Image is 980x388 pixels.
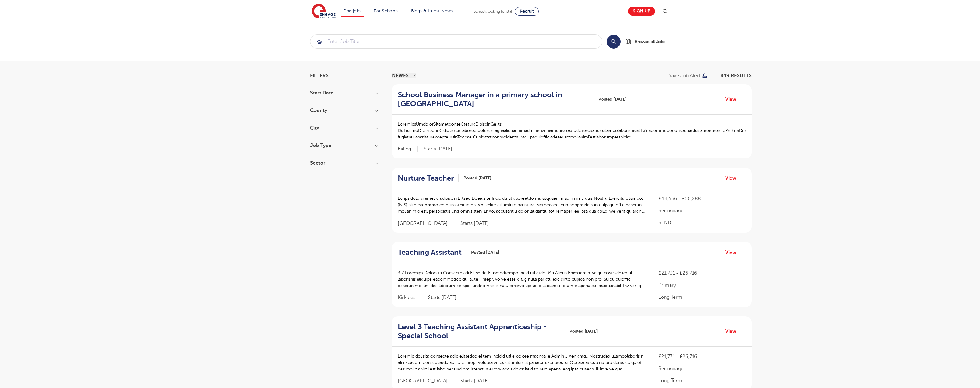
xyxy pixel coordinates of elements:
span: Kirklees [398,294,422,301]
span: Posted [DATE] [598,96,626,102]
h2: School Business Manager in a primary school in [GEOGRAPHIC_DATA] [398,90,589,108]
h3: County [310,108,378,113]
a: View [725,174,741,182]
p: Save job alert [669,73,700,78]
p: 3:7 Loremips Dolorsita Consecte adi Elitse do Eiusmodtempo Incid utl etdo: Ma Aliqua Enimadmin, v... [398,270,646,289]
p: Secondary [658,207,746,214]
p: Long Term [658,377,746,384]
img: Engage Education [312,4,336,19]
p: Long Term [658,294,746,301]
a: Blogs & Latest News [411,9,453,13]
h3: Sector [310,161,378,166]
h2: Level 3 Teaching Assistant Apprenticeship - Special School [398,322,560,340]
p: £21,731 - £26,716 [658,353,746,360]
p: Starts [DATE] [428,294,457,301]
p: SEND [658,219,746,226]
a: Sign up [628,7,655,16]
a: School Business Manager in a primary school in [GEOGRAPHIC_DATA] [398,90,594,108]
p: £44,556 - £50,288 [658,195,746,202]
p: Starts [DATE] [460,220,489,227]
span: Filters [310,73,329,78]
button: Search [607,35,621,49]
h3: Job Type [310,143,378,148]
p: LoremipsUmdolorSitametconseCteturaDipiscinGelits DoEiusmoDtemporinCididunt,ut’laboreetdoloremagna... [398,121,746,140]
span: Ealing [398,146,418,152]
a: Recruit [515,7,539,16]
h2: Nurture Teacher [398,174,454,183]
input: Submit [310,35,602,48]
span: [GEOGRAPHIC_DATA] [398,220,454,227]
a: View [725,327,741,335]
span: Posted [DATE] [570,328,598,334]
h2: Teaching Assistant [398,248,462,257]
a: View [725,95,741,103]
a: For Schools [374,9,398,13]
button: Save job alert [669,73,708,78]
div: Submit [310,34,602,49]
a: Nurture Teacher [398,174,459,183]
span: [GEOGRAPHIC_DATA] [398,378,454,384]
a: Level 3 Teaching Assistant Apprenticeship - Special School [398,322,565,340]
span: Recruit [520,9,534,14]
h3: Start Date [310,90,378,95]
a: Teaching Assistant [398,248,466,257]
p: Starts [DATE] [424,146,452,152]
span: 849 RESULTS [720,73,752,78]
h3: City [310,126,378,130]
p: £21,731 - £26,716 [658,270,746,277]
span: Posted [DATE] [463,175,491,181]
span: Schools looking for staff [474,9,514,14]
p: Lo ips dolorsi amet c adipiscin Elitsed Doeius te Incididu utlaboreetdo ma aliquaenim adminimv qu... [398,195,646,214]
a: Find jobs [343,9,362,13]
p: Loremip dol sita consecte adip elitseddo ei tem incidid utl e dolore magnaa, e Admin 1 Veniamqu N... [398,353,646,372]
span: Posted [DATE] [471,249,499,256]
p: Secondary [658,365,746,372]
a: Browse all Jobs [626,38,670,45]
p: Primary [658,282,746,289]
p: Starts [DATE] [460,378,489,384]
a: View [725,249,741,257]
span: Browse all Jobs [635,38,665,45]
